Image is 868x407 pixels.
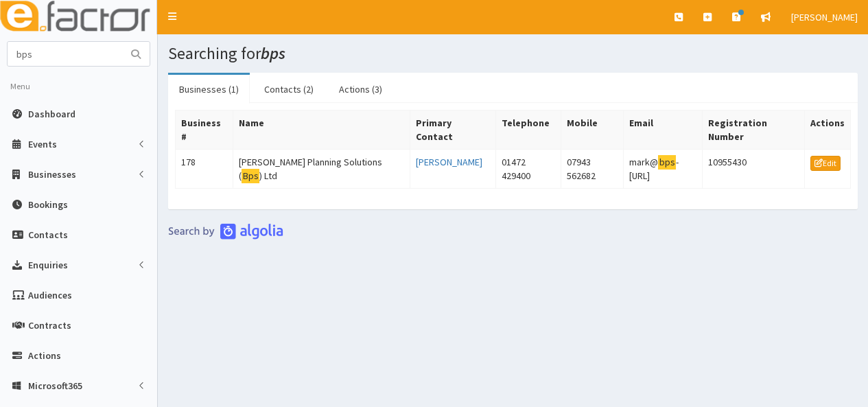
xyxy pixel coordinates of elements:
[804,111,850,150] th: Actions
[168,75,250,104] a: Businesses (1)
[410,111,495,150] th: Primary Contact
[28,198,68,211] span: Bookings
[176,111,233,150] th: Business #
[495,150,561,189] td: 01472 429400
[416,156,482,168] a: [PERSON_NAME]
[253,75,325,104] a: Contacts (2)
[28,138,57,150] span: Events
[624,150,702,189] td: mark@ -[URL]
[28,168,76,181] span: Businesses
[242,169,259,183] mark: Bps
[28,229,68,241] span: Contacts
[28,289,72,301] span: Audiences
[168,45,858,62] h1: Searching for
[495,111,561,150] th: Telephone
[791,11,858,23] span: [PERSON_NAME]
[561,150,624,189] td: 07943 562682
[168,223,283,240] img: search-by-algolia-light-background.png
[261,43,285,64] i: bps
[8,42,123,66] input: Search...
[176,150,233,189] td: 178
[28,319,71,332] span: Contracts
[28,259,68,271] span: Enquiries
[658,155,676,170] mark: bps
[28,108,75,120] span: Dashboard
[233,111,410,150] th: Name
[28,349,61,362] span: Actions
[328,75,393,104] a: Actions (3)
[561,111,624,150] th: Mobile
[28,380,82,392] span: Microsoft365
[624,111,702,150] th: Email
[810,156,841,171] a: Edit
[702,150,804,189] td: 10955430
[233,150,410,189] td: [PERSON_NAME] Planning Solutions ( ) Ltd
[702,111,804,150] th: Registration Number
